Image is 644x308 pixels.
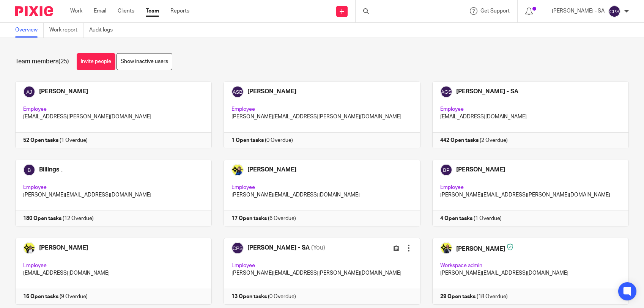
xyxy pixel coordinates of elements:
[118,7,134,15] a: Clients
[170,7,189,15] a: Reports
[70,7,82,15] a: Work
[146,7,159,15] a: Team
[608,5,620,17] img: svg%3E
[15,6,53,16] img: Pixie
[480,8,510,14] span: Get Support
[77,53,115,70] a: Invite people
[89,23,118,38] a: Audit logs
[15,23,44,38] a: Overview
[15,58,69,66] h1: Team members
[49,23,83,38] a: Work report
[117,53,172,70] a: Show inactive users
[94,7,106,15] a: Email
[58,58,69,64] span: (25)
[552,7,605,15] p: [PERSON_NAME] - SA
